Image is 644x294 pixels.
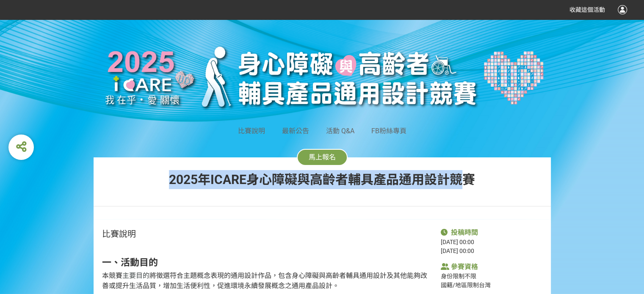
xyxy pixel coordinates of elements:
a: 比賽說明 [238,127,265,135]
span: 參賽資格 [451,263,478,271]
a: 最新公告 [282,127,309,135]
span: 不限 [464,273,476,280]
span: 台灣 [479,282,491,289]
img: 2025年ICARE身心障礙與高齡者輔具產品通用設計競賽 [94,36,551,118]
span: 主要目的 [122,272,149,280]
a: 活動 Q&A [326,127,354,135]
div: 比賽說明 [102,228,432,240]
span: [DATE] 00:00 [441,239,474,245]
span: 國籍/地區限制 [441,282,479,289]
span: 將徵選符合主題概念表現的通用設計作品，包含身心障礙與高齡者輔具通用設計及其他能夠改善或提升生活品質，增加生活便利性，促進環境永續發展概念之通用產品設計。 [102,272,427,290]
button: 馬上報名 [297,149,348,166]
a: FB粉絲專頁 [371,127,406,135]
strong: 一、活動目的 [102,257,158,268]
span: 2025年ICARE身心障礙與高齡者輔具產品通用設計競賽 [169,172,475,187]
span: 身份限制 [441,273,464,280]
span: 收藏這個活動 [569,6,605,13]
span: 馬上報名 [309,153,336,161]
span: [DATE] 00:00 [441,247,474,254]
span: 本競賽 [102,272,122,280]
span: 投稿時間 [451,228,478,236]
